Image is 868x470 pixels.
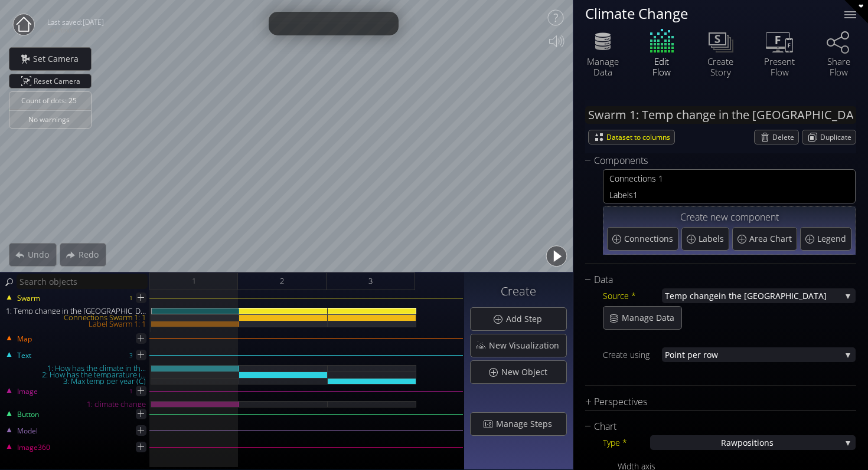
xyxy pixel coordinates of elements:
span: in the [GEOGRAPHIC_DATA] [719,288,841,303]
div: 1 [129,384,133,399]
span: Duplicate [820,130,856,144]
span: Labels [699,233,727,245]
span: 1 [633,187,849,202]
div: Manage Data [582,56,624,77]
div: 3 [129,348,133,363]
span: Delete [772,130,798,144]
span: Connections [624,233,676,245]
span: 2 [280,274,284,288]
span: positions [738,435,774,450]
span: Labels [609,187,633,202]
div: Create using [603,347,662,362]
span: Manage Steps [495,418,559,430]
span: Add Step [505,313,549,325]
span: nections 1 [624,170,849,185]
h3: Create [470,285,567,298]
span: Con [609,170,624,185]
span: Poi [665,347,677,362]
div: Climate Change [585,6,830,21]
span: Reset Camera [34,74,84,88]
span: Image [17,386,38,397]
span: 3 [368,274,373,288]
div: Label Swarm 1: 1 [1,321,151,327]
div: Perspectives [585,395,841,409]
div: 2: How has the temparature i... [1,372,151,378]
div: 1: Temp change in the [GEOGRAPHIC_DATA] [1,308,151,314]
div: Type * [603,435,650,450]
div: 1 [129,291,133,305]
span: Set Camera [32,53,86,65]
div: Chart [585,419,841,434]
div: Create new component [607,211,851,225]
span: 1 [192,274,196,288]
div: Components [585,153,841,168]
span: Button [17,409,39,420]
span: Raw [721,435,738,450]
span: Area Chart [749,233,795,245]
span: New Object [501,366,554,378]
div: Source * [603,288,662,303]
span: Text [17,350,31,361]
div: Data [585,272,841,287]
div: Present Flow [759,56,800,77]
span: nt per row [677,347,841,362]
span: Dataset to columns [606,130,674,144]
span: New Visualization [488,340,566,351]
span: Map [17,334,32,344]
div: Connections Swarm 1: 1 [1,314,151,321]
span: Model [17,426,38,436]
div: 1: climate change [1,401,151,407]
div: 1: How has the climate in th... [1,365,151,372]
span: Legend [817,233,849,245]
span: Temp change [665,288,719,303]
span: Swarm [17,293,40,304]
input: Search objects [17,274,148,289]
div: Share Flow [818,56,859,77]
div: 3: Max temp per year (C) [1,378,151,384]
span: Manage Data [621,312,681,324]
div: Create Story [700,56,741,77]
span: Image360 [17,442,50,453]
